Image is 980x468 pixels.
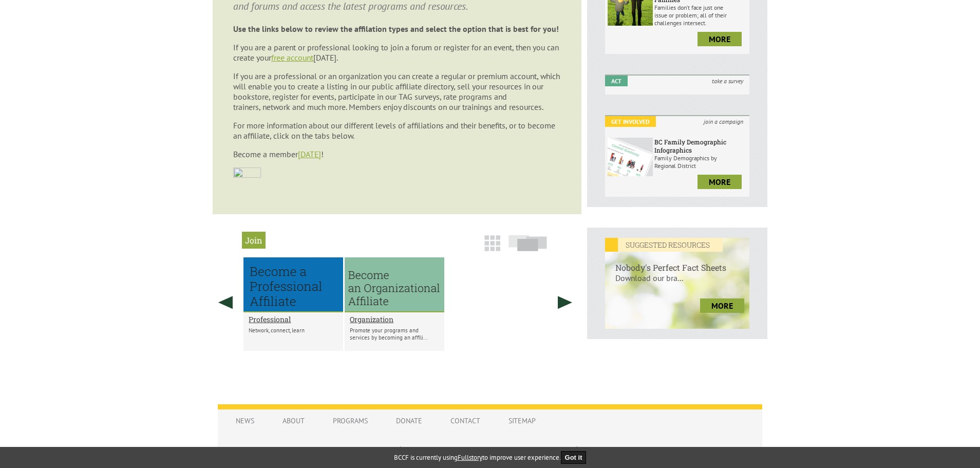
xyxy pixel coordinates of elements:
[481,240,503,256] a: Grid View
[605,273,749,293] p: Download our bra...
[233,71,560,112] span: If you are a professional or an organization you can create a regular or premium account, which w...
[654,4,747,27] p: Families don’t face just one issue or problem; all of their challenges intersect.
[233,120,561,141] p: For more information about our different levels of affiliations and their benefits, or to become ...
[233,149,561,159] p: Become a member !
[498,411,546,430] a: Sitemap
[605,252,749,273] h6: Nobody's Perfect Fact Sheets
[605,76,628,86] em: Act
[440,411,491,430] a: Contact
[249,327,338,334] p: Network, connect, learn
[242,232,266,249] h2: Join
[272,411,315,430] a: About
[484,235,500,251] img: grid-icon.png
[249,314,338,324] a: Professional
[323,411,378,430] a: Programs
[298,149,321,159] a: [DATE]
[350,314,439,324] a: Organization
[654,138,747,154] h6: BC Family Demographic Infographics
[700,298,744,313] a: more
[243,257,343,351] li: Professional
[505,240,550,256] a: Slide View
[605,116,656,127] em: Get Involved
[271,52,313,63] a: free account
[508,235,547,251] img: slide-icon.png
[698,116,749,127] i: join a campaign
[654,154,747,170] p: Family Demographics by Regional District
[345,257,444,351] li: Organization
[458,453,482,462] a: Fullstory
[561,451,587,464] button: Got it
[706,76,749,86] i: take a survey
[233,42,561,63] p: If you are a parent or professional looking to join a forum or register for an event, then you ca...
[605,238,723,252] em: SUGGESTED RESOURCES
[698,175,742,189] a: more
[225,411,265,430] a: News
[698,32,742,46] a: more
[350,327,439,341] p: Promote your programs and services by becoming an affili...
[233,24,559,34] strong: Use the links below to review the affilation types and select the option that is best for you!
[386,411,432,430] a: Donate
